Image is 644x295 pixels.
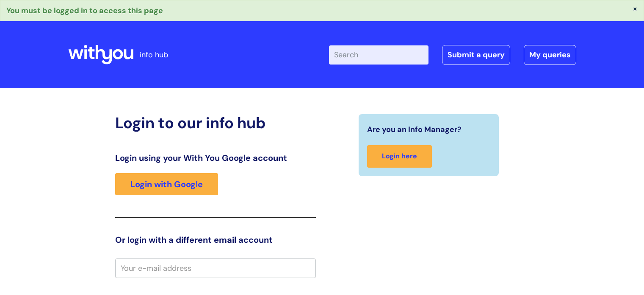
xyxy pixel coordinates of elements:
[115,235,316,245] h3: Or login with a different email account
[115,153,316,163] h3: Login using your With You Google account
[115,258,316,278] input: Your e-mail address
[524,45,576,65] a: My queries
[367,145,432,168] a: Login here
[115,173,218,195] a: Login with Google
[633,5,638,12] button: ×
[367,123,462,136] span: Are you an Info Manager?
[115,114,316,132] h2: Login to our info hub
[140,48,168,62] p: info hub
[442,45,510,65] a: Submit a query
[329,45,428,64] input: Search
